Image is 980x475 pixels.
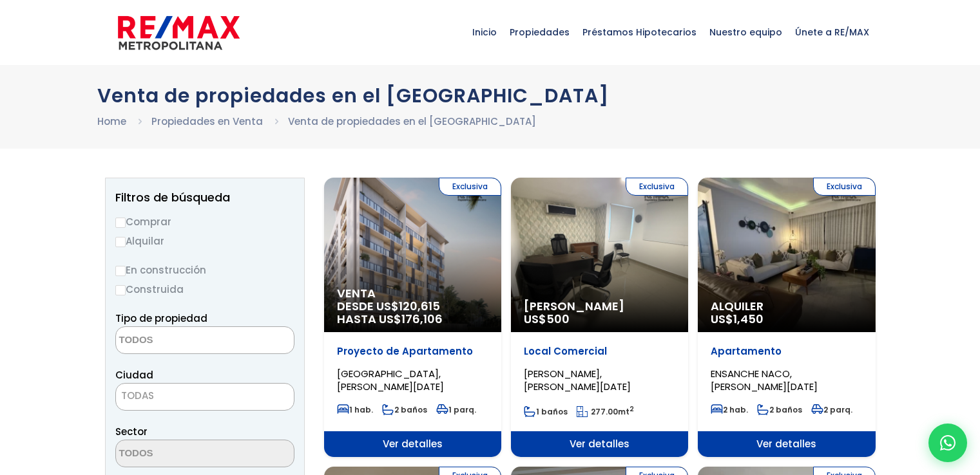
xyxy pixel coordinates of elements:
[115,218,126,228] input: Comprar
[629,404,634,414] sup: 2
[399,298,440,314] span: 120,615
[115,312,207,325] span: Tipo de propiedad
[591,406,618,417] span: 277.00
[324,431,501,457] span: Ver detalles
[626,178,688,196] span: Exclusiva
[121,389,154,402] span: TODAS
[115,425,148,438] span: Sector
[337,345,488,358] p: Proyecto de Apartamento
[436,404,476,415] span: 1 parq.
[503,13,576,51] span: Propiedades
[524,311,570,327] span: US$
[733,311,764,327] span: 1,450
[324,178,501,457] a: Exclusiva Venta DESDE US$120,615 HASTA US$176,106 Proyecto de Apartamento [GEOGRAPHIC_DATA], [PER...
[524,345,675,358] p: Local Comercial
[337,287,488,300] span: Venta
[151,115,263,128] a: Propiedades en Venta
[115,233,294,249] label: Alquilar
[439,178,501,196] span: Exclusiva
[711,311,764,327] span: US$
[698,178,875,457] a: Exclusiva Alquiler US$1,450 Apartamento ENSANCHE NACO, [PERSON_NAME][DATE] 2 hab. 2 baños 2 parq....
[811,404,852,415] span: 2 parq.
[577,406,634,417] span: mt
[813,178,876,196] span: Exclusiva
[118,14,240,52] img: remax-metropolitana-logo
[115,285,126,295] input: Construida
[698,431,875,457] span: Ver detalles
[711,367,818,393] span: ENSANCHE NACO, [PERSON_NAME][DATE]
[511,178,688,457] a: Exclusiva [PERSON_NAME] US$500 Local Comercial [PERSON_NAME], [PERSON_NAME][DATE] 1 baños 277.00m...
[546,311,570,327] span: 500
[757,404,802,415] span: 2 baños
[401,311,443,327] span: 176,106
[524,367,631,393] span: [PERSON_NAME], [PERSON_NAME][DATE]
[115,266,126,276] input: En construcción
[116,327,241,355] textarea: Search
[711,300,862,313] span: Alquiler
[337,404,373,415] span: 1 hab.
[115,262,294,278] label: En construcción
[711,404,748,415] span: 2 hab.
[115,383,294,411] span: TODAS
[789,13,876,51] span: Únete a RE/MAX
[116,440,241,468] textarea: Search
[116,387,294,405] span: TODAS
[337,367,444,393] span: [GEOGRAPHIC_DATA], [PERSON_NAME][DATE]
[524,406,568,417] span: 1 baños
[524,300,675,313] span: [PERSON_NAME]
[576,13,703,51] span: Préstamos Hipotecarios
[288,113,536,129] li: Venta de propiedades en el [GEOGRAPHIC_DATA]
[97,115,126,128] a: Home
[115,191,294,204] h2: Filtros de búsqueda
[466,13,503,51] span: Inicio
[115,237,126,247] input: Alquilar
[382,404,427,415] span: 2 baños
[337,300,488,326] span: DESDE US$
[511,431,688,457] span: Ver detalles
[703,13,789,51] span: Nuestro equipo
[115,281,294,297] label: Construida
[337,313,488,326] span: HASTA US$
[115,214,294,230] label: Comprar
[711,345,862,358] p: Apartamento
[97,84,883,107] h1: Venta de propiedades en el [GEOGRAPHIC_DATA]
[115,368,153,382] span: Ciudad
